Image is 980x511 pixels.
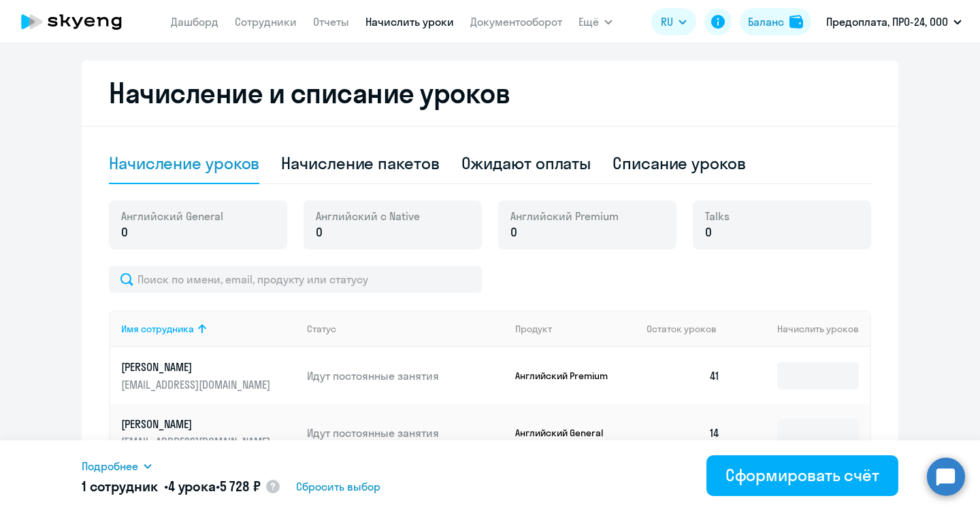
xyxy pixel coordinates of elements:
[121,417,296,449] a: [PERSON_NAME][EMAIL_ADDRESS][DOMAIN_NAME]
[612,152,746,174] div: Списание уроков
[82,477,261,496] h5: 1 сотрудник • •
[578,14,599,30] span: Ещё
[819,5,968,38] button: Предоплата, ПРО-24, ООО
[109,266,482,293] input: Поиск по имени, email, продукту или статусу
[705,224,712,241] span: 0
[705,209,730,224] span: Talks
[510,209,619,224] span: Английский Premium
[171,15,218,29] a: Дашборд
[121,434,274,449] p: [EMAIL_ADDRESS][DOMAIN_NAME]
[515,323,636,335] div: Продукт
[109,152,259,174] div: Начисление уроков
[281,152,439,174] div: Начисление пакетов
[740,8,811,35] button: Балансbalance
[515,323,552,335] div: Продукт
[647,323,731,335] div: Остаток уроков
[725,464,879,486] div: Сформировать счёт
[168,478,216,495] span: 4 урока
[826,14,948,30] p: Предоплата, ПРО-24, ООО
[121,323,296,335] div: Имя сотрудника
[307,368,504,383] p: Идут постоянные занятия
[706,455,898,496] button: Сформировать счёт
[647,323,717,335] span: Остаток уроков
[748,14,784,30] div: Баланс
[220,478,261,495] span: 5 728 ₽
[307,323,504,335] div: Статус
[121,224,128,241] span: 0
[307,425,504,440] p: Идут постоянные занятия
[121,359,296,392] a: [PERSON_NAME][EMAIL_ADDRESS][DOMAIN_NAME]
[316,209,420,224] span: Английский с Native
[651,8,696,35] button: RU
[461,152,591,174] div: Ожидают оплаты
[121,323,194,335] div: Имя сотрудника
[470,15,562,29] a: Документооборот
[510,224,517,241] span: 0
[307,323,336,335] div: Статус
[121,209,223,224] span: Английский General
[365,15,454,29] a: Начислить уроки
[235,15,297,29] a: Сотрудники
[296,478,380,495] span: Сбросить выбор
[636,404,731,461] td: 14
[109,77,871,109] h2: Начисление и списание уроков
[578,8,612,35] button: Ещё
[789,15,803,29] img: balance
[121,359,274,374] p: [PERSON_NAME]
[731,311,870,347] th: Начислить уроков
[121,377,274,392] p: [EMAIL_ADDRESS][DOMAIN_NAME]
[316,224,323,241] span: 0
[82,458,138,474] span: Подробнее
[313,15,349,29] a: Отчеты
[661,14,673,30] span: RU
[515,427,617,439] p: Английский General
[636,347,731,404] td: 41
[515,370,617,382] p: Английский Premium
[121,417,274,431] p: [PERSON_NAME]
